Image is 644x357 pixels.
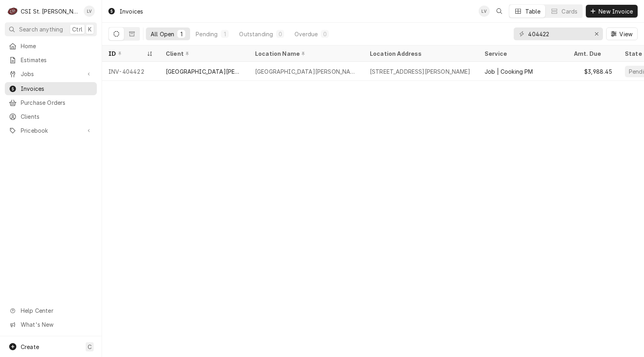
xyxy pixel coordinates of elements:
div: $3,988.45 [567,62,618,81]
div: Pending [196,30,218,38]
div: Table [525,7,541,16]
div: Cards [562,7,577,16]
a: Purchase Orders [5,96,97,109]
button: View [606,27,638,40]
span: View [618,30,634,38]
a: Go to Help Center [5,304,97,317]
button: Search anythingCtrlK [5,22,97,36]
a: Home [5,39,97,53]
div: LV [84,6,95,17]
span: Search anything [19,25,63,33]
div: INV-404422 [102,62,159,81]
div: Lisa Vestal's Avatar [479,6,490,17]
div: [GEOGRAPHIC_DATA][PERSON_NAME] [166,67,242,76]
a: Go to Pricebook [5,124,97,137]
div: 0 [322,30,327,38]
button: Open search [493,5,506,18]
div: Overdue [295,30,318,38]
span: New Invoice [597,7,634,16]
div: CSI St. Louis's Avatar [7,6,18,17]
div: C [7,6,18,17]
div: Location Name [255,49,355,58]
div: Client [166,49,241,58]
div: Lisa Vestal's Avatar [84,6,95,17]
span: Estimates [21,56,93,64]
div: Job | Cooking PM [485,67,533,76]
span: Create [21,343,39,350]
span: Home [21,42,93,50]
div: LV [479,6,490,17]
a: Go to Jobs [5,67,97,80]
a: Go to What's New [5,318,97,331]
a: Estimates [5,53,97,67]
div: [GEOGRAPHIC_DATA][PERSON_NAME] [255,67,357,76]
div: Location Address [370,49,470,58]
span: What's New [21,320,92,329]
span: Invoices [21,84,93,93]
div: 1 [222,30,227,38]
div: Outstanding [239,30,273,38]
span: K [88,25,92,33]
div: All Open [151,30,174,38]
span: Clients [21,112,93,121]
span: Ctrl [72,25,82,33]
div: 1 [179,30,184,38]
input: Keyword search [528,27,588,40]
button: New Invoice [586,5,638,18]
div: 0 [278,30,283,38]
div: [STREET_ADDRESS][PERSON_NAME] [370,67,471,76]
a: Invoices [5,82,97,95]
div: CSI St. [PERSON_NAME] [21,7,79,16]
span: Purchase Orders [21,98,93,107]
span: Pricebook [21,126,81,135]
span: Jobs [21,70,81,78]
a: Clients [5,110,97,123]
span: C [88,343,92,351]
div: ID [108,49,145,58]
div: Amt. Due [574,49,611,58]
div: Service [485,49,560,58]
button: Erase input [590,27,603,40]
span: Help Center [21,306,92,315]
